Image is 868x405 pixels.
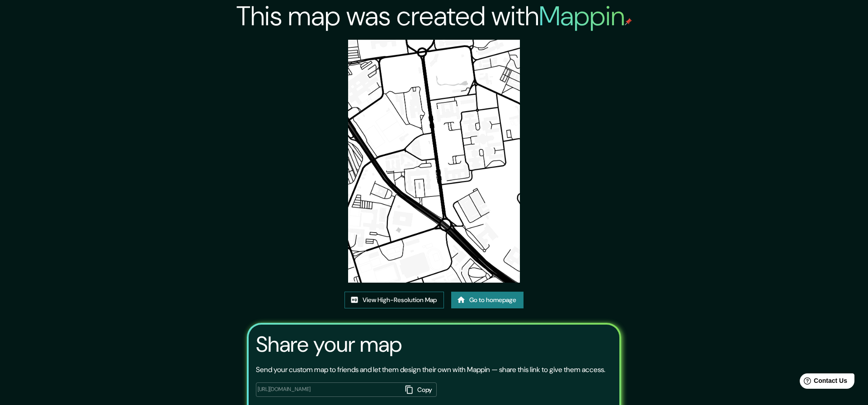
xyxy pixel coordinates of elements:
[256,332,402,357] h3: Share your map
[625,18,632,25] img: mappin-pin
[401,382,437,397] button: Copy
[788,370,858,395] iframe: Help widget launcher
[348,40,520,283] img: created-map
[451,292,524,308] a: Go to homepage
[256,364,605,375] p: Send your custom map to friends and let them design their own with Mappin — share this link to gi...
[344,292,444,308] a: View High-Resolution Map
